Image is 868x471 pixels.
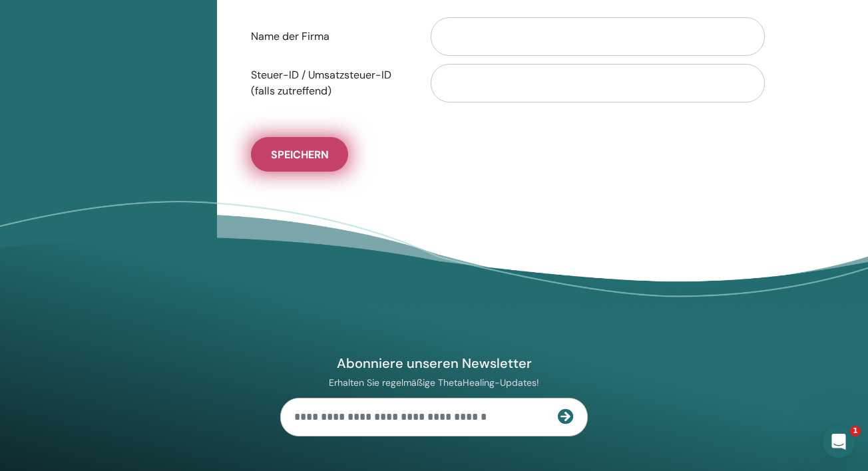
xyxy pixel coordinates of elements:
[241,63,418,104] label: Steuer-ID / Umsatzsteuer-ID (falls zutreffend)
[280,355,588,372] h4: Abonniere unseren Newsletter
[241,24,418,49] label: Name der Firma
[251,137,348,172] button: Speichern
[850,426,861,436] span: 1
[823,426,855,458] iframe: Intercom live chat
[280,377,588,389] p: Erhalten Sie regelmäßige ThetaHealing-Updates!
[271,148,329,162] span: Speichern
